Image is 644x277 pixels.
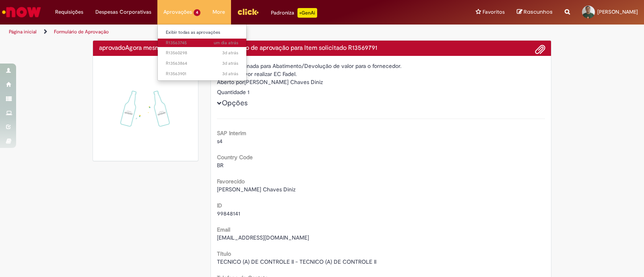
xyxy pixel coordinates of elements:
[524,8,553,16] span: Rascunhos
[222,50,238,56] time: 25/09/2025 11:19:21
[158,70,246,78] a: Aberto R13563901 :
[597,8,638,15] span: [PERSON_NAME]
[217,45,545,52] h4: Solicitação de aprovação para Item solicitado R13569791
[166,71,238,77] span: R13563901
[222,60,238,66] time: 25/09/2025 10:12:15
[222,71,238,77] span: 3d atrás
[213,8,225,16] span: More
[214,40,238,46] span: um dia atrás
[157,24,247,81] ul: Aprovações
[166,40,238,46] span: R13563745
[166,50,238,56] span: R13560298
[214,40,238,46] time: 26/09/2025 13:04:37
[271,8,317,18] div: Padroniza
[95,8,151,16] span: Despesas Corporativas
[99,62,192,155] img: sucesso_1.gif
[125,44,164,52] time: 27/09/2025 20:38:28
[222,71,238,77] time: 25/09/2025 10:11:43
[217,186,295,193] span: [PERSON_NAME] Chaves Diniz
[166,60,238,67] span: R13563864
[54,29,109,35] a: Formulário de Aprovação
[6,25,423,39] ul: Trilhas de página
[158,59,246,68] a: Aberto R13563864 :
[217,154,253,161] b: Country Code
[217,178,245,185] b: Favorecido
[217,78,545,88] div: [PERSON_NAME] Chaves Diniz
[158,28,246,37] a: Exibir todas as aprovações
[483,8,505,16] span: Favoritos
[217,202,222,209] b: ID
[217,62,545,70] div: Oferta destinada para Abatimento/Devolução de valor para o fornecedor.
[9,29,37,35] a: Página inicial
[217,226,230,233] b: Email
[1,4,42,20] img: ServiceNow
[517,8,553,16] a: Rascunhos
[222,50,238,56] span: 3d atrás
[163,8,192,16] span: Aprovações
[55,8,83,16] span: Requisições
[237,6,259,18] img: click_logo_yellow_360x200.png
[217,70,545,78] div: Bom dia, favor realizar EC Fadel.
[158,39,246,47] a: Aberto R13563745 :
[217,162,223,169] span: BR
[217,210,240,217] span: 99848141
[217,137,223,145] span: s4
[99,45,192,52] h4: aprovado
[158,49,246,57] a: Aberto R13560298 :
[217,129,246,137] b: SAP Interim
[217,258,376,265] span: TECNICO (A) DE CONTROLE II - TECNICO (A) DE CONTROLE II
[217,234,309,241] span: [EMAIL_ADDRESS][DOMAIN_NAME]
[217,88,545,96] div: Quantidade 1
[194,9,200,16] span: 4
[297,8,317,18] p: +GenAi
[217,78,244,86] label: Aberto por
[125,44,164,52] span: Agora mesmo
[217,250,231,257] b: Título
[222,60,238,66] span: 3d atrás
